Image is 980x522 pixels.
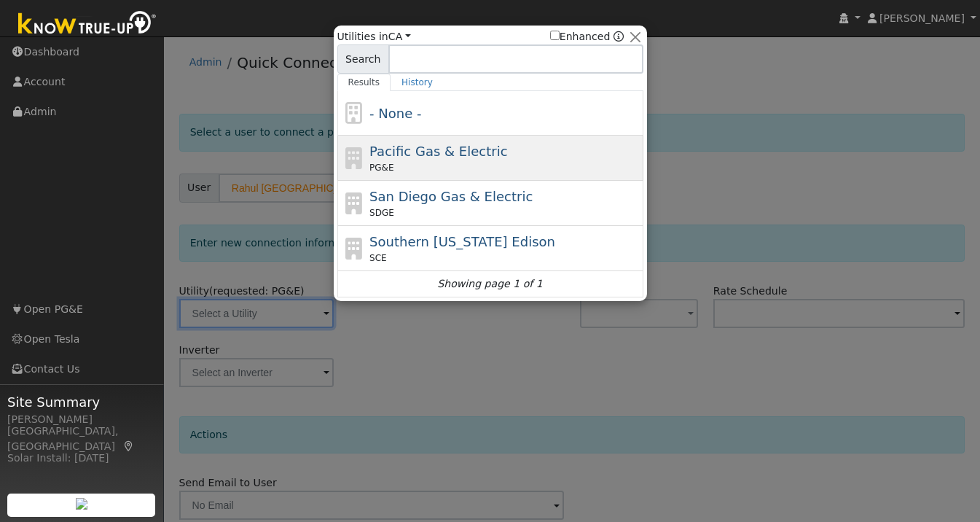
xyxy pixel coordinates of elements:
[11,8,164,41] img: Know True-Up
[369,252,387,265] span: SCE
[550,29,611,44] label: Enhanced
[369,161,393,174] span: PG&E
[391,74,444,91] a: History
[337,44,389,74] span: Search
[7,424,156,454] div: [GEOGRAPHIC_DATA], [GEOGRAPHIC_DATA]
[76,498,87,510] img: retrieve
[7,392,156,412] span: Site Summary
[337,29,411,44] span: Utilities in
[388,31,411,42] a: CA
[550,29,624,44] span: Show enhanced providers
[369,234,555,249] span: Southern [US_STATE] Edison
[369,106,421,121] span: - None -
[369,189,533,204] span: San Diego Gas & Electric
[337,74,391,91] a: Results
[7,451,156,466] div: Solar Install: [DATE]
[7,412,156,427] div: [PERSON_NAME]
[550,31,560,40] input: Enhanced
[879,12,965,24] span: [PERSON_NAME]
[369,144,507,159] span: Pacific Gas & Electric
[614,31,624,42] a: Enhanced Providers
[369,206,394,219] span: SDGE
[437,276,542,292] i: Showing page 1 of 1
[122,440,136,452] a: Map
